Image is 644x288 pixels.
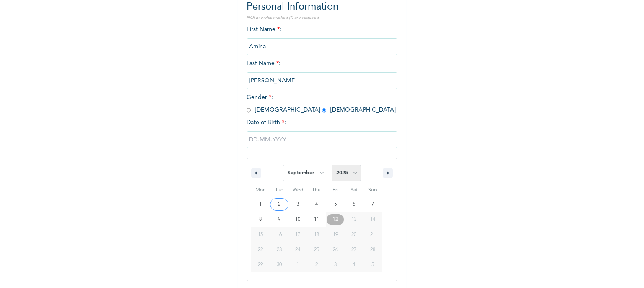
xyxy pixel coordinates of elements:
[314,242,319,257] span: 25
[351,212,356,227] span: 13
[270,183,289,197] span: Tue
[333,242,338,257] span: 26
[270,197,289,212] button: 2
[314,227,319,242] span: 18
[247,60,397,84] span: Last Name :
[326,183,345,197] span: Fri
[270,242,289,257] button: 23
[307,212,326,227] button: 11
[247,131,397,148] input: DD-MM-YYYY
[277,227,282,242] span: 16
[278,197,280,212] span: 2
[251,242,270,257] button: 22
[258,242,263,257] span: 22
[370,212,375,227] span: 14
[295,212,300,227] span: 10
[277,242,282,257] span: 23
[363,197,382,212] button: 7
[307,197,326,212] button: 4
[315,197,318,212] span: 4
[326,197,345,212] button: 5
[326,242,345,257] button: 26
[363,227,382,242] button: 21
[334,197,337,212] span: 5
[251,183,270,197] span: Mon
[277,257,282,272] span: 30
[270,212,289,227] button: 9
[307,183,326,197] span: Thu
[251,257,270,272] button: 29
[345,227,364,242] button: 20
[307,242,326,257] button: 25
[332,212,338,227] span: 12
[345,183,364,197] span: Sat
[295,242,300,257] span: 24
[247,94,396,113] span: Gender : [DEMOGRAPHIC_DATA] [DEMOGRAPHIC_DATA]
[288,242,307,257] button: 24
[345,242,364,257] button: 27
[247,118,286,127] span: Date of Birth :
[370,242,375,257] span: 28
[345,212,364,227] button: 13
[251,212,270,227] button: 8
[247,72,397,89] input: Enter your last name
[251,227,270,242] button: 15
[326,227,345,242] button: 19
[296,197,299,212] span: 3
[363,242,382,257] button: 28
[314,212,319,227] span: 11
[258,257,263,272] span: 29
[288,183,307,197] span: Wed
[345,197,364,212] button: 6
[326,212,345,227] button: 12
[288,212,307,227] button: 10
[307,227,326,242] button: 18
[333,227,338,242] span: 19
[363,183,382,197] span: Sun
[371,197,374,212] span: 7
[270,227,289,242] button: 16
[353,197,355,212] span: 6
[251,197,270,212] button: 1
[247,15,397,21] p: NOTE: Fields marked (*) are required
[370,227,375,242] span: 21
[363,212,382,227] button: 14
[247,26,397,50] span: First Name :
[351,227,356,242] span: 20
[270,257,289,272] button: 30
[258,227,263,242] span: 15
[288,197,307,212] button: 3
[295,227,300,242] span: 17
[351,242,356,257] span: 27
[259,197,262,212] span: 1
[288,227,307,242] button: 17
[247,38,397,55] input: Enter your first name
[259,212,262,227] span: 8
[278,212,280,227] span: 9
